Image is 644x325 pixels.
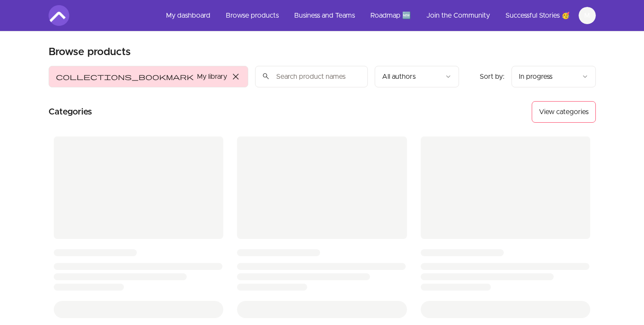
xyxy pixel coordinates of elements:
[262,70,270,82] span: search
[255,66,368,87] input: Search product names
[56,71,194,82] span: collections_bookmark
[532,101,596,123] button: View categories
[49,66,248,87] button: Filter by My library
[591,271,644,312] iframe: chat widget
[512,66,596,87] button: Product sort options
[159,5,596,26] nav: Main
[499,5,577,26] a: Successful Stories 🥳
[419,5,497,26] a: Join the Community
[219,5,286,26] a: Browse products
[49,101,92,123] h2: Categories
[49,45,131,59] h2: Browse products
[159,5,217,26] a: My dashboard
[364,5,418,26] a: Roadmap 🆕
[231,71,241,82] span: close
[579,7,596,24] button: M
[49,5,69,26] img: Amigoscode logo
[480,73,505,80] span: Sort by:
[287,5,362,26] a: Business and Teams
[375,66,459,87] button: Filter by author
